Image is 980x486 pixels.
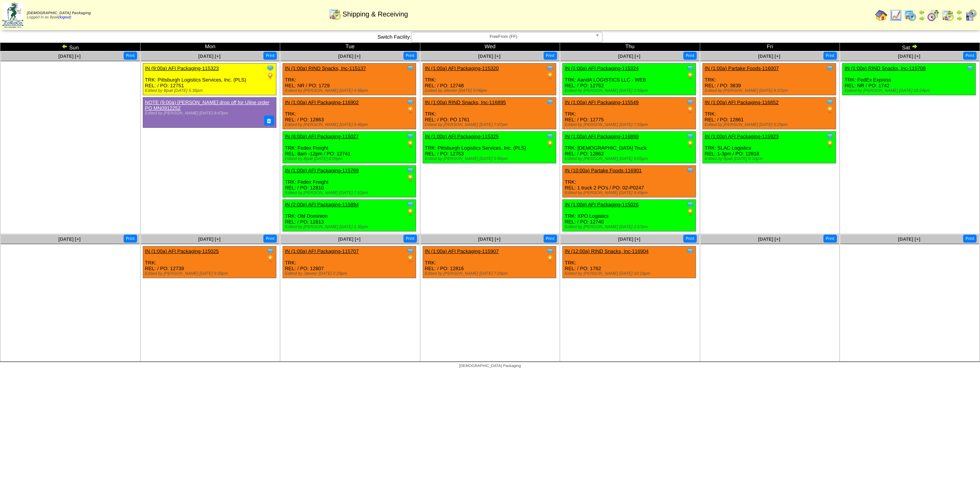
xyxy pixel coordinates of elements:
a: [DATE] [+] [618,54,640,59]
a: [DATE] [+] [58,236,80,242]
button: Print [963,52,977,60]
img: Tooltip [546,64,554,72]
img: Tooltip [407,64,414,72]
img: PO [266,72,274,80]
span: [DEMOGRAPHIC_DATA] Packaging [459,364,521,368]
a: [DATE] [+] [338,54,361,59]
a: IN (1:00a) AFI Packaging-115707 [285,248,359,254]
img: Tooltip [686,132,694,140]
img: Tooltip [826,98,834,106]
div: Edited by [PERSON_NAME] [DATE] 9:46pm [285,122,416,127]
img: Tooltip [266,247,274,255]
button: Print [823,235,837,243]
span: [DATE] [+] [758,54,780,59]
div: TRK: REL: / PO: 12863 [283,98,416,129]
img: PO [407,140,414,148]
div: TRK: XPO Logistics REL: / PO: 12740 [563,200,696,232]
img: arrowleft.gif [919,9,925,15]
button: Print [124,52,137,60]
img: Tooltip [266,64,274,72]
div: TRK: REL: / PO: PO 1761 [423,98,556,129]
div: TRK: REL: / PO: 12816 [423,246,556,278]
img: calendarprod.gif [904,9,916,21]
td: Wed [420,43,560,51]
div: Edited by Jdexter [DATE] 5:06pm [425,88,556,93]
div: Edited by [PERSON_NAME] [DATE] 1:35pm [285,225,416,229]
span: [DATE] [+] [198,54,220,59]
span: FreeFrom (FF) [415,32,592,41]
button: Print [403,235,417,243]
img: Tooltip [826,64,834,72]
button: Print [683,52,697,60]
button: Print [544,52,557,60]
span: [DATE] [+] [58,54,80,59]
a: [DATE] [+] [478,236,500,242]
img: PO [826,140,834,148]
a: [DATE] [+] [338,236,361,242]
div: TRK: REL: / PO: 12861 [702,98,836,129]
img: PO [407,208,414,216]
div: TRK: Pittsburgh Logistics Services, Inc. (PLS) REL: / PO: 12753 [423,132,556,163]
div: TRK: Pittsburgh Logistics Services, Inc. (PLS) REL: / PO: 12751 [143,64,276,95]
img: Tooltip [407,98,414,106]
button: Print [263,52,277,60]
div: TRK: REL: / PO: 12748 [423,64,556,95]
img: Tooltip [407,247,414,255]
img: calendarcustomer.gif [965,9,977,21]
img: PO [546,255,554,263]
div: TRK: Fedex Freight REL: 8am -12pm / PO: 12741 [283,132,416,163]
div: Edited by [PERSON_NAME] [DATE] 2:59pm [565,88,696,93]
img: Tooltip [407,166,414,174]
div: Edited by Bpali [DATE] 8:09pm [285,157,416,161]
a: IN (1:00a) RIND Snacks, Inc-115708 [844,65,926,71]
a: [DATE] [+] [618,236,640,242]
a: IN (1:00a) AFI Packaging-116852 [705,99,779,105]
div: Edited by [PERSON_NAME] [DATE] 7:47pm [425,122,556,127]
img: Tooltip [686,247,694,255]
div: Edited by [PERSON_NAME] [DATE] 4:58pm [285,88,416,93]
div: TRK: SLAC Logistics REL: 1-3pm / PO: 12818 [702,132,836,163]
a: IN (1:00a) Partake Foods-116007 [705,65,779,71]
td: Sun [0,43,140,51]
a: IN (1:00a) AFI Packaging-115324 [565,65,639,71]
td: Mon [140,43,280,51]
div: TRK: Fedex Freight REL: / PO: 12810 [283,166,416,197]
a: IN (10:00a) Partake Foods-116901 [565,168,642,173]
div: TRK: AandA LOGISTICS LLC - WEB REL: / PO: 12752 [563,64,696,95]
button: Print [683,235,697,243]
td: Tue [280,43,420,51]
span: [DATE] [+] [478,54,500,59]
img: calendarblend.gif [927,9,939,21]
a: IN (1:00a) AFI Packaging-115549 [565,99,639,105]
div: TRK: Old Dominion REL: / PO: 12813 [283,200,416,232]
img: Tooltip [966,64,974,72]
img: arrowright.gif [919,15,925,21]
a: IN (1:00a) AFI Packaging-116902 [285,99,359,105]
div: TRK: REL: / PO: 1762 [563,246,696,278]
div: Edited by Bpali [DATE] 6:10pm [705,157,836,161]
img: Tooltip [826,132,834,140]
img: PO [407,174,414,182]
img: Tooltip [407,132,414,140]
button: Print [403,52,417,60]
div: Edited by [PERSON_NAME] [DATE] 7:24pm [425,271,556,276]
img: Tooltip [546,98,554,106]
a: [DATE] [+] [198,236,220,242]
img: arrowleft.gif [956,9,962,15]
a: IN (1:00a) AFI Packaging-115320 [425,65,499,71]
img: PO [266,255,274,263]
div: TRK: REL: / PO: 12739 [143,246,276,278]
div: Edited by [PERSON_NAME] [DATE] 9:45pm [565,191,696,195]
div: TRK: REL: / PO: 3839 [702,64,836,95]
img: home.gif [875,9,887,21]
div: TRK: [DEMOGRAPHIC_DATA] Truck REL: / PO: 12862 [563,132,696,163]
button: Delete Note [264,116,274,126]
button: Print [823,52,837,60]
div: Edited by [PERSON_NAME] [DATE] 10:24pm [844,88,975,93]
div: Edited by [PERSON_NAME] [DATE] 5:56pm [425,157,556,161]
img: Tooltip [686,64,694,72]
img: PO [546,72,554,80]
button: Print [124,235,137,243]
